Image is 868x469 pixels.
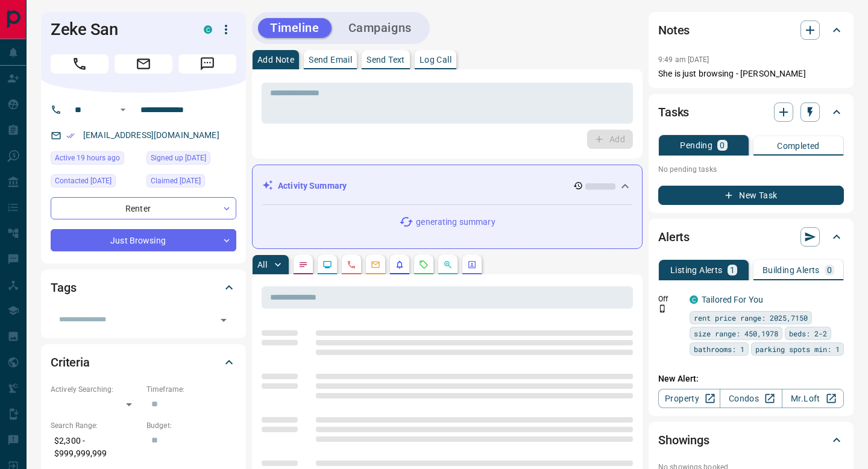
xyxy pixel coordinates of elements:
span: Active 19 hours ago [55,152,120,164]
h2: Showings [658,430,709,450]
p: $2,300 - $999,999,999 [51,431,140,464]
svg: Email Verified [66,131,75,140]
p: Send Text [366,55,405,64]
span: Message [178,54,236,74]
svg: Emails [371,260,380,269]
p: 1 [730,266,735,274]
p: Pending [680,141,712,150]
p: Building Alerts [763,266,820,274]
p: 0 [720,141,725,150]
span: parking spots min: 1 [755,343,840,355]
p: Send Email [309,55,352,64]
span: beds: 2-2 [789,327,827,339]
svg: Push Notification Only [658,304,667,313]
p: Add Note [257,55,294,64]
p: generating summary [416,216,495,228]
span: Contacted [DATE] [55,175,112,187]
p: Log Call [420,55,451,64]
svg: Requests [419,260,429,269]
div: Fri Oct 04 2024 [51,174,140,191]
div: Showings [658,426,844,455]
p: Listing Alerts [670,266,723,274]
div: Wed Sep 04 2024 [146,174,236,191]
span: bathrooms: 1 [694,343,744,355]
p: She is just browsing - [PERSON_NAME] [658,68,844,80]
p: No pending tasks [658,160,844,178]
span: Claimed [DATE] [151,175,201,187]
div: Tasks [658,98,844,127]
button: Open [215,312,232,329]
div: Renter [51,197,236,219]
span: size range: 450,1978 [694,327,778,339]
button: Open [116,102,130,117]
svg: Notes [298,260,308,269]
a: Condos [720,389,782,408]
div: Notes [658,16,844,45]
h2: Criteria [51,353,90,372]
h2: Alerts [658,227,690,247]
div: Criteria [51,348,236,377]
h1: Zeke San [51,20,186,39]
div: Just Browsing [51,229,236,251]
span: Email [115,54,172,74]
p: Actively Searching: [51,384,140,395]
button: Timeline [258,18,332,38]
p: 0 [827,266,832,274]
svg: Agent Actions [467,260,477,269]
div: Alerts [658,222,844,251]
p: All [257,260,267,269]
svg: Listing Alerts [395,260,404,269]
svg: Calls [347,260,356,269]
div: Activity Summary [262,175,632,197]
svg: Opportunities [443,260,453,269]
button: Campaigns [336,18,424,38]
p: Off [658,294,682,304]
span: Signed up [DATE] [151,152,206,164]
p: Completed [777,142,820,150]
p: 9:49 am [DATE] [658,55,709,64]
div: Sun Sep 03 2023 [146,151,236,168]
a: Property [658,389,720,408]
div: condos.ca [690,295,698,304]
button: New Task [658,186,844,205]
h2: Tags [51,278,76,297]
span: Call [51,54,108,74]
a: Tailored For You [702,295,763,304]
a: [EMAIL_ADDRESS][DOMAIN_NAME] [83,130,219,140]
p: Activity Summary [278,180,347,192]
p: Search Range: [51,420,140,431]
a: Mr.Loft [782,389,844,408]
div: Mon Sep 15 2025 [51,151,140,168]
div: condos.ca [204,25,212,34]
p: Budget: [146,420,236,431]
div: Tags [51,273,236,302]
p: New Alert: [658,373,844,385]
span: rent price range: 2025,7150 [694,312,808,324]
h2: Notes [658,20,690,40]
p: Timeframe: [146,384,236,395]
svg: Lead Browsing Activity [322,260,332,269]
h2: Tasks [658,102,689,122]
